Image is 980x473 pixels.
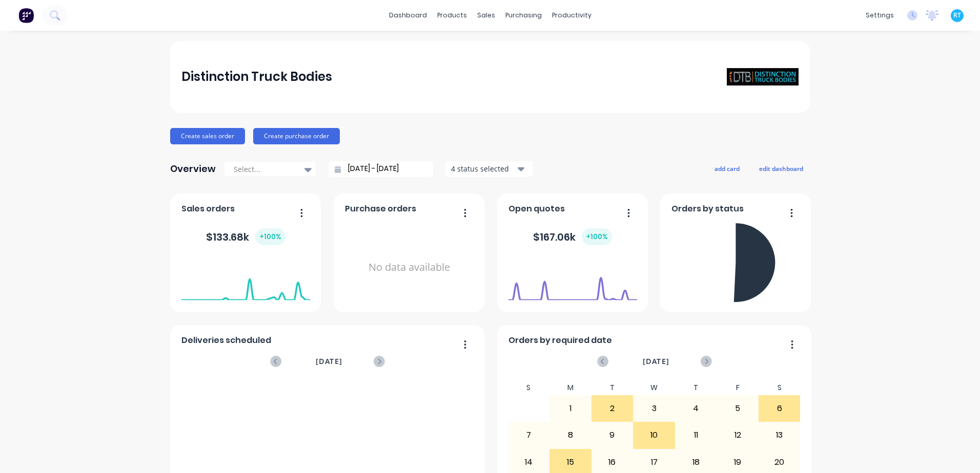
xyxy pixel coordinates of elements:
[676,396,717,421] div: 4
[18,8,34,23] img: Factory
[181,203,235,215] span: Sales orders
[592,422,633,448] div: 9
[253,128,340,144] button: Create purchase order
[206,228,285,245] div: $ 133.68k
[432,8,472,23] div: products
[170,128,245,144] button: Create sales order
[255,228,285,245] div: + 100 %
[671,203,744,215] span: Orders by status
[533,228,612,245] div: $ 167.06k
[170,159,216,179] div: Overview
[759,396,800,421] div: 6
[708,162,746,175] button: add card
[676,422,717,448] div: 11
[717,380,759,395] div: F
[316,356,342,367] span: [DATE]
[472,8,500,23] div: sales
[582,228,612,245] div: + 100 %
[451,163,516,174] div: 4 status selected
[727,68,799,86] img: Distinction Truck Bodies
[445,161,533,177] button: 4 status selected
[953,11,961,20] span: RT
[384,8,432,23] a: dashboard
[508,422,549,448] div: 7
[550,396,591,421] div: 1
[752,162,810,175] button: edit dashboard
[717,422,758,448] div: 12
[643,356,669,367] span: [DATE]
[675,380,717,395] div: T
[500,8,547,23] div: purchasing
[861,8,899,23] div: settings
[592,396,633,421] div: 2
[717,396,758,421] div: 5
[181,67,332,87] div: Distinction Truck Bodies
[591,380,634,395] div: T
[345,203,416,215] span: Purchase orders
[550,422,591,448] div: 8
[508,203,565,215] span: Open quotes
[633,380,675,395] div: W
[759,380,801,395] div: S
[547,8,597,23] div: productivity
[345,219,474,316] div: No data available
[634,396,675,421] div: 3
[634,422,675,448] div: 10
[549,380,591,395] div: M
[508,380,550,395] div: S
[759,422,800,448] div: 13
